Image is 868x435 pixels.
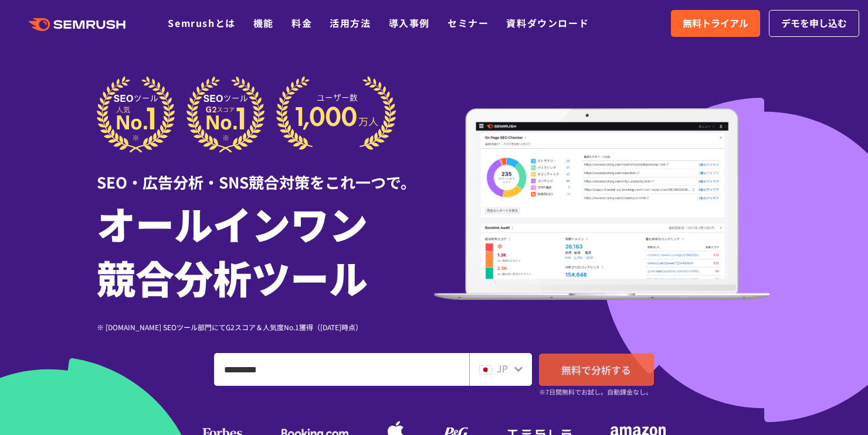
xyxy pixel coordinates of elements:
span: 無料で分析する [561,362,631,377]
a: 無料で分析する [539,354,654,386]
small: ※7日間無料でお試し。自動課金なし。 [539,386,652,398]
a: 活用方法 [330,16,371,30]
span: JP [497,361,508,375]
span: 無料トライアル [683,16,748,31]
a: 導入事例 [389,16,430,30]
a: 料金 [291,16,312,30]
a: 資料ダウンロード [506,16,589,30]
a: 機能 [253,16,274,30]
a: セミナー [447,16,489,30]
a: デモを申し込む [769,10,859,37]
span: デモを申し込む [781,16,847,31]
h1: オールインワン 競合分析ツール [97,196,434,304]
div: SEO・広告分析・SNS競合対策をこれ一つで。 [97,153,434,193]
a: Semrushとは [168,16,235,30]
input: ドメイン、キーワードまたはURLを入力してください [215,354,469,385]
a: 無料トライアル [671,10,760,37]
div: ※ [DOMAIN_NAME] SEOツール部門にてG2スコア＆人気度No.1獲得（[DATE]時点） [97,321,434,333]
